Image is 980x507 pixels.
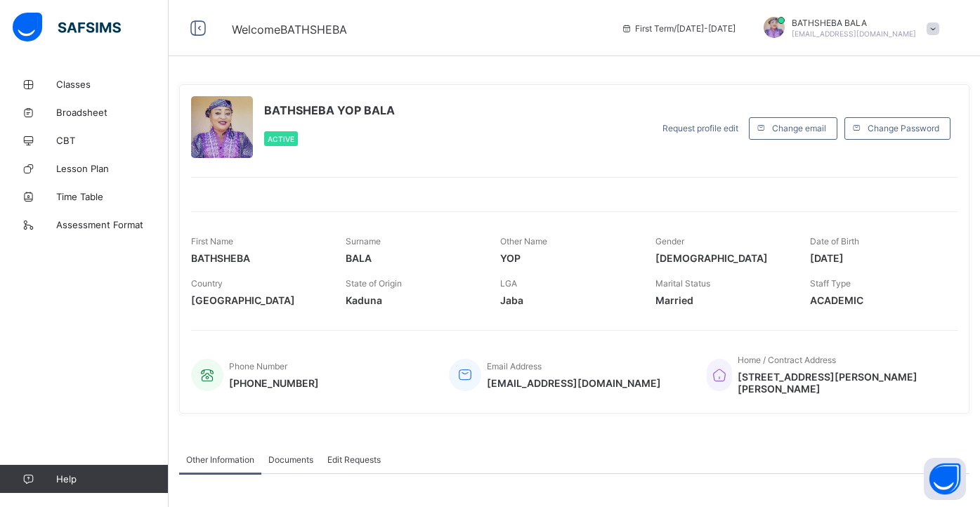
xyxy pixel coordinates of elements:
[346,252,479,264] span: BALA
[500,236,547,246] span: Other Name
[264,103,395,117] span: BATHSHEBA YOP BALA
[655,278,710,289] span: Marital Status
[738,371,943,395] span: [STREET_ADDRESS][PERSON_NAME][PERSON_NAME]
[56,191,169,202] span: Time Table
[13,13,121,42] img: safsims
[56,163,169,174] span: Lesson Plan
[56,135,169,146] span: CBT
[655,236,684,246] span: Gender
[56,107,169,118] span: Broadsheet
[655,252,789,264] span: [DEMOGRAPHIC_DATA]
[327,454,381,465] span: Edit Requests
[772,123,826,133] span: Change email
[191,252,325,264] span: BATHSHEBA
[500,294,634,306] span: Jaba
[810,278,851,289] span: Staff Type
[229,377,319,389] span: [PHONE_NUMBER]
[487,361,542,371] span: Email Address
[56,219,169,230] span: Assessment Format
[56,79,169,90] span: Classes
[346,236,381,246] span: Surname
[750,17,946,40] div: BATHSHEBA BALA
[621,23,736,34] span: session/term information
[191,278,223,289] span: Country
[191,236,233,246] span: First Name
[500,252,634,264] span: YOP
[868,123,939,133] span: Change Password
[346,278,402,289] span: State of Origin
[229,361,287,371] span: Phone Number
[662,123,738,133] span: Request profile edit
[792,18,916,28] span: BATHSHEBA BALA
[56,473,168,485] span: Help
[232,22,347,37] span: Welcome BATHSHEBA
[810,236,859,246] span: Date of Birth
[500,278,517,289] span: LGA
[268,135,294,143] span: Active
[792,29,916,38] span: [EMAIL_ADDRESS][DOMAIN_NAME]
[268,454,313,465] span: Documents
[810,252,943,264] span: [DATE]
[346,294,479,306] span: Kaduna
[487,377,661,389] span: [EMAIL_ADDRESS][DOMAIN_NAME]
[191,294,325,306] span: [GEOGRAPHIC_DATA]
[810,294,943,306] span: ACADEMIC
[655,294,789,306] span: Married
[186,454,254,465] span: Other Information
[924,458,966,500] button: Open asap
[738,355,836,365] span: Home / Contract Address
